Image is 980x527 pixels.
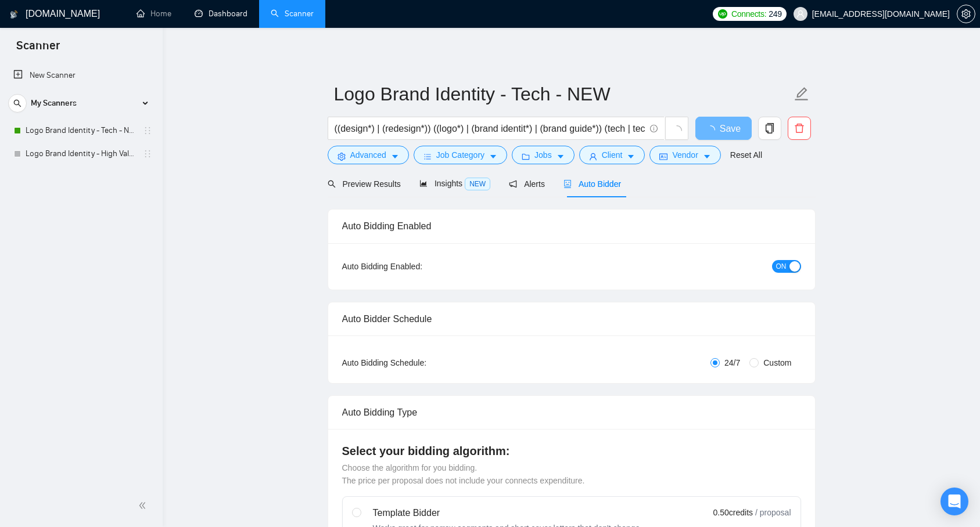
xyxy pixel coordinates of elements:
[9,99,26,107] span: search
[720,121,741,136] span: Save
[794,86,809,102] span: edit
[755,507,791,518] span: / proposal
[769,8,781,20] span: 249
[706,125,720,135] span: loading
[788,123,810,133] span: delete
[342,396,801,429] div: Auto Bidding Type
[703,152,711,161] span: caret-down
[342,260,495,273] div: Auto Bidding Enabled:
[373,506,642,520] div: Template Bidder
[143,126,152,135] span: holder
[695,117,752,140] button: Save
[414,146,507,164] button: barsJob Categorycaret-down
[391,152,399,161] span: caret-down
[350,149,386,161] span: Advanced
[26,142,136,165] a: Logo Brand Identity - High Value with Client History
[195,9,247,19] a: dashboardDashboard
[509,179,545,189] span: Alerts
[138,500,150,511] span: double-left
[4,92,158,165] li: My Scanners
[718,9,727,19] img: upwork-logo.png
[13,64,149,87] a: New Scanner
[335,121,645,136] input: Search Freelance Jobs...
[957,5,975,23] button: setting
[328,179,401,189] span: Preview Results
[419,179,490,188] span: Insights
[731,8,766,20] span: Connects:
[137,9,171,19] a: homeHome
[271,9,314,19] a: searchScanner
[720,356,745,369] span: 24/7
[423,152,432,161] span: bars
[509,180,517,188] span: notification
[342,443,801,459] h4: Select your bidding algorithm:
[342,356,495,369] div: Auto Bidding Schedule:
[759,123,781,133] span: copy
[10,5,18,24] img: logo
[602,149,623,161] span: Client
[758,117,781,140] button: copy
[465,178,490,190] span: NEW
[512,146,575,164] button: folderJobscaret-down
[338,152,346,161] span: setting
[489,152,497,161] span: caret-down
[730,149,762,161] a: Reset All
[940,488,968,515] div: Open Intercom Messenger
[563,180,572,188] span: robot
[796,10,805,18] span: user
[579,146,645,164] button: userClientcaret-down
[419,179,428,187] span: area-chart
[7,37,69,62] span: Scanner
[557,152,565,161] span: caret-down
[957,9,975,19] a: setting
[534,149,552,161] span: Jobs
[26,119,136,142] a: Logo Brand Identity - Tech - NEW
[342,210,801,243] div: Auto Bidding Enabled
[143,149,152,158] span: holder
[342,463,585,485] span: Choose the algorithm for you bidding. The price per proposal does not include your connects expen...
[31,92,77,115] span: My Scanners
[672,125,682,136] span: loading
[4,64,158,87] li: New Scanner
[650,125,658,132] span: info-circle
[713,506,753,519] span: 0.50 credits
[522,152,530,161] span: folder
[8,94,27,113] button: search
[672,149,698,161] span: Vendor
[328,146,409,164] button: settingAdvancedcaret-down
[776,260,787,273] span: ON
[649,146,720,164] button: idcardVendorcaret-down
[788,117,811,140] button: delete
[957,9,975,19] span: setting
[759,356,796,369] span: Custom
[659,152,667,161] span: idcard
[563,179,621,189] span: Auto Bidder
[589,152,597,161] span: user
[342,302,801,335] div: Auto Bidder Schedule
[334,80,792,109] input: Scanner name...
[328,180,336,188] span: search
[436,149,484,161] span: Job Category
[627,152,635,161] span: caret-down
